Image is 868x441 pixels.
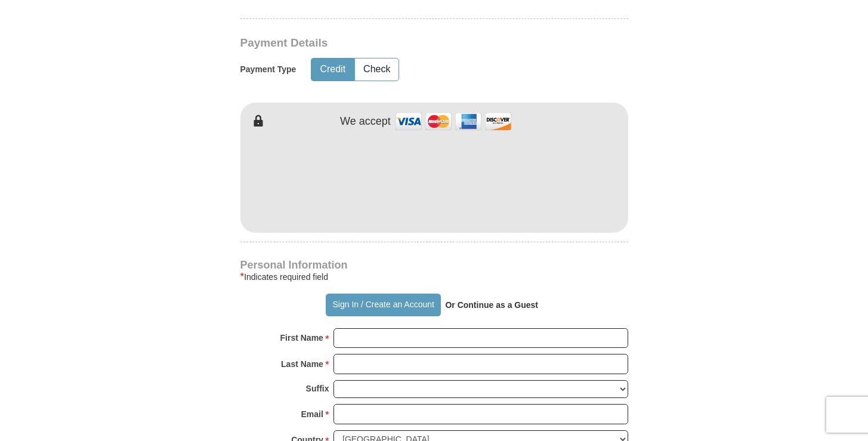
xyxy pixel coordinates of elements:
img: credit cards accepted [394,109,513,134]
strong: Last Name [281,356,323,372]
h4: Personal Information [240,260,628,270]
strong: Suffix [306,380,329,397]
strong: Or Continue as a Guest [445,300,538,310]
strong: First Name [280,329,323,346]
h5: Payment Type [240,64,296,75]
button: Credit [311,58,354,81]
strong: Email [301,406,323,423]
h4: We accept [340,115,391,128]
h3: Payment Details [240,36,545,50]
button: Check [355,58,399,81]
button: Sign In / Create an Account [326,294,441,316]
div: Indicates required field [240,270,628,284]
